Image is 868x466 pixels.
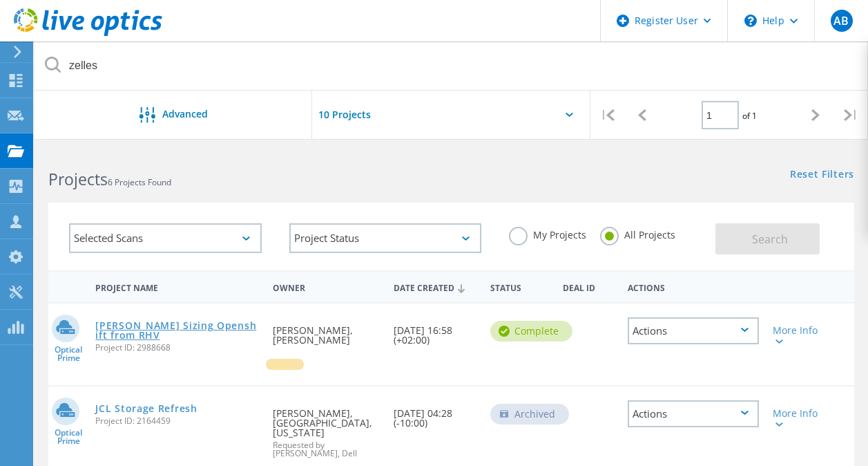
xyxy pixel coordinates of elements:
div: More Info [773,409,823,428]
div: Owner [266,274,387,299]
label: All Projects [600,227,675,240]
div: Status [483,274,556,299]
div: Actions [628,317,759,344]
span: Project ID: 2164459 [95,417,259,425]
label: My Projects [509,227,586,240]
a: Reset Filters [790,169,854,181]
span: AB [833,15,849,26]
button: Search [715,223,820,254]
div: Selected Scans [69,223,262,253]
div: More Info [773,326,823,345]
a: Live Optics Dashboard [14,29,162,39]
svg: \n [744,15,757,27]
div: Project Name [88,274,266,299]
div: Complete [490,321,572,342]
span: of 1 [742,110,757,122]
span: Optical Prime [48,429,88,445]
div: Actions [621,274,766,299]
div: Date Created [387,274,483,300]
a: JCL Storage Refresh [95,404,197,413]
div: Deal Id [556,274,620,299]
div: Archived [490,404,569,425]
span: Optical Prime [48,346,88,362]
div: | [590,91,625,140]
b: Projects [48,168,108,190]
span: Advanced [162,109,208,119]
a: [PERSON_NAME] Sizing Openshift from RHV [95,321,259,340]
div: Actions [628,400,759,427]
span: 6 Projects Found [108,176,171,188]
div: [DATE] 16:58 (+02:00) [387,304,483,359]
span: Project ID: 2988668 [95,344,259,352]
div: Project Status [289,223,482,253]
div: [PERSON_NAME], [PERSON_NAME] [266,304,387,359]
span: Search [752,232,788,247]
div: | [833,91,868,140]
div: [DATE] 04:28 (-10:00) [387,386,483,442]
span: Requested by [PERSON_NAME], Dell [273,441,380,458]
